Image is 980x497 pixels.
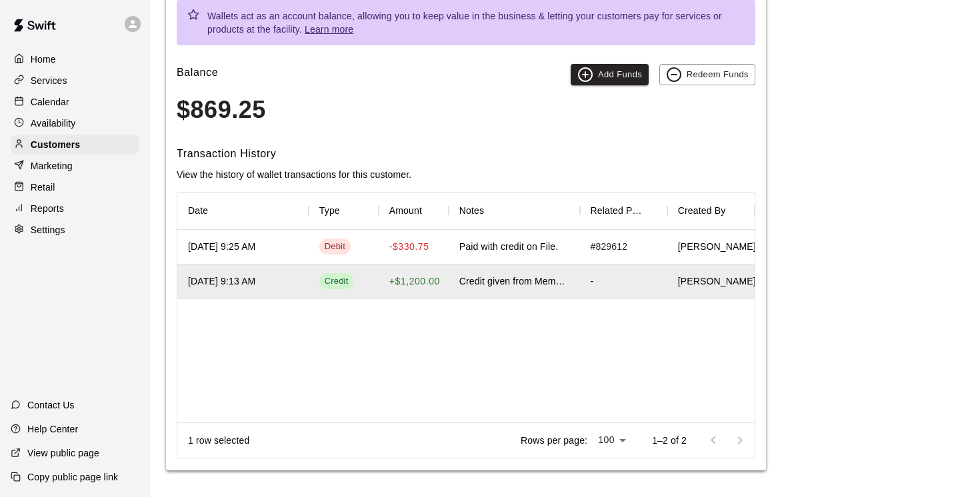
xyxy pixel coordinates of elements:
[177,192,309,229] div: Date
[678,192,726,229] div: Created By
[31,138,80,151] p: Customers
[11,199,139,219] a: Reports
[11,49,139,69] a: Home
[593,430,631,450] div: 100
[678,274,756,288] span: [PERSON_NAME]
[31,117,76,130] p: Availability
[571,64,649,85] button: Add Funds
[678,240,756,253] span: [PERSON_NAME]
[389,240,429,254] p: -$330.75
[31,95,69,109] p: Calendar
[11,113,139,133] a: Availability
[591,192,645,229] div: Related Payment ID
[459,240,558,253] div: Paid with credit on File.
[31,53,56,66] p: Home
[31,159,73,173] p: Marketing
[11,92,139,112] a: Calendar
[177,145,755,163] h6: Transaction History
[177,64,218,85] h6: Balance
[208,201,227,220] button: Sort
[459,192,484,229] div: Notes
[188,192,208,229] div: Date
[340,201,359,220] button: Sort
[309,192,379,229] div: Type
[188,434,249,447] div: 1 row selected
[659,64,755,85] button: Redeem Funds
[11,135,139,155] a: Customers
[449,192,580,229] div: Notes
[31,74,67,87] p: Services
[645,201,663,220] button: Sort
[725,201,744,220] button: Sort
[31,181,55,194] p: Retail
[484,201,503,220] button: Sort
[11,177,139,197] a: Retail
[305,24,353,35] a: Learn more
[580,264,667,299] div: -
[27,422,78,436] p: Help Center
[459,274,569,288] div: Credit given from Membership (unable to do mid week group sessions)
[325,275,349,288] div: Credit
[188,240,255,253] div: Sep 22, 2025 9:25 AM
[207,4,745,41] div: Wallets act as an account balance, allowing you to keep value in the business & letting your cust...
[27,446,99,460] p: View public page
[422,201,441,220] button: Sort
[188,274,255,288] div: Sep 22, 2025 9:13 AM
[177,168,755,181] p: View the history of wallet transactions for this customer.
[31,223,65,237] p: Settings
[389,192,422,229] div: Amount
[591,240,628,253] a: #829612
[521,434,587,447] p: Rows per page:
[27,470,118,484] p: Copy public page link
[652,434,687,447] p: 1–2 of 2
[11,71,139,91] a: Services
[379,192,449,229] div: Amount
[389,274,440,288] p: + $1,200.00
[27,398,75,412] p: Contact Us
[177,96,755,124] h3: $869.25
[325,241,345,253] div: Debit
[11,220,139,240] a: Settings
[31,202,64,215] p: Reports
[319,192,340,229] div: Type
[667,192,755,229] div: Created By
[580,192,667,229] div: Related Payment ID
[11,156,139,176] a: Marketing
